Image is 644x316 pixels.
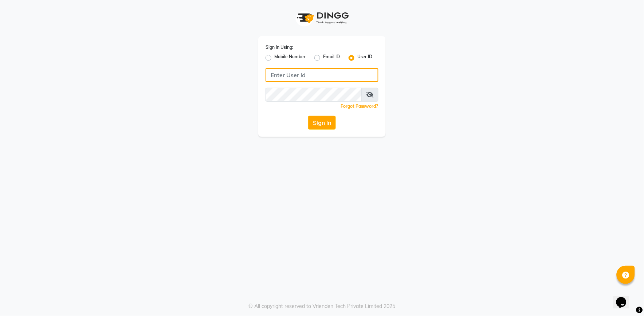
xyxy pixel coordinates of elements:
[613,287,637,309] iframe: chat widget
[266,68,378,82] input: Username
[308,116,336,130] button: Sign In
[323,54,340,62] label: Email ID
[357,54,373,62] label: User ID
[266,88,362,102] input: Username
[274,54,306,62] label: Mobile Number
[293,7,351,29] img: logo1.svg
[341,103,378,109] a: Forgot Password?
[266,44,293,51] label: Sign In Using:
